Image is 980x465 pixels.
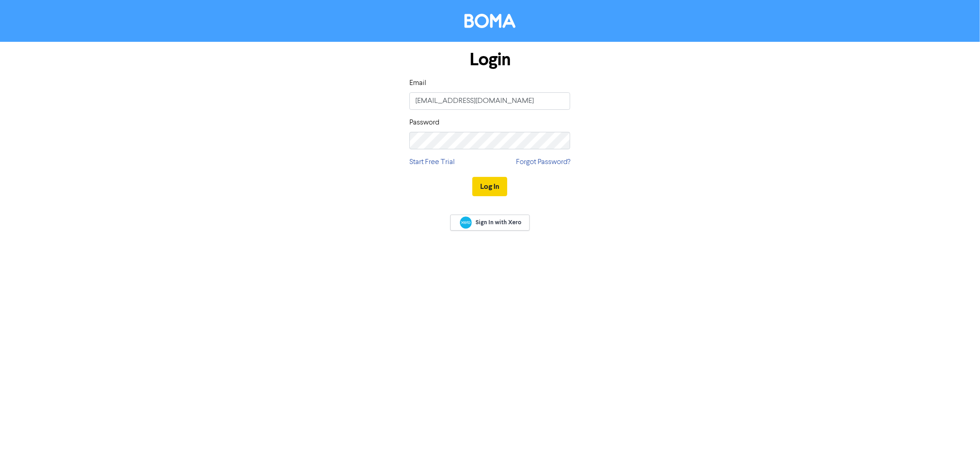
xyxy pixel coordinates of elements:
a: Forgot Password? [516,157,570,168]
img: Xero logo [460,216,472,229]
span: Sign In with Xero [476,218,522,227]
button: Log In [472,177,507,196]
h1: Login [409,49,570,70]
label: Password [409,117,439,128]
img: BOMA Logo [465,14,515,28]
a: Sign In with Xero [450,215,529,231]
iframe: Chat Widget [934,421,980,465]
label: Email [409,78,426,89]
a: Start Free Trial [409,157,455,168]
